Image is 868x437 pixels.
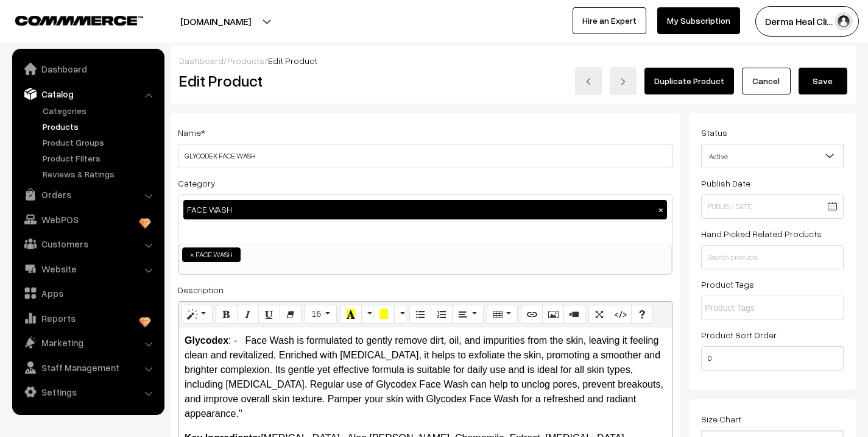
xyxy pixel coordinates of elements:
h2: Edit Product [179,71,447,90]
a: Cancel [742,68,791,94]
a: Apps [15,282,160,304]
a: Product Groups [40,136,160,149]
a: Staff Management [15,357,160,378]
button: Bold (⌘+B) [216,305,238,324]
button: Unordered list (⌘+⇧+NUM7) [409,305,431,324]
label: Product Sort Order [701,329,777,341]
button: Ordered list (⌘+⇧+NUM8) [431,305,453,324]
a: Duplicate Product [644,68,734,94]
a: WebPOS [15,208,160,230]
button: Table [487,305,518,324]
a: Marketing [15,332,160,354]
a: Settings [15,381,160,403]
button: Background Color [373,305,395,324]
button: Video [563,305,585,324]
a: Product Filters [40,152,160,165]
label: Category [178,177,216,190]
div: FACE WASH [183,200,667,219]
span: 16 [311,309,321,319]
label: Product Tags [701,278,754,291]
input: Enter Number [701,346,844,371]
input: Product Tags [705,302,811,314]
button: Paragraph [452,305,483,324]
button: [DOMAIN_NAME] [138,6,294,37]
button: Derma Heal Cli… [755,6,859,37]
label: Size Chart [701,413,741,425]
button: Link (⌘+K) [521,305,543,324]
button: More Color [394,305,406,324]
input: Publish Date [701,194,844,219]
button: Font Size [305,305,337,324]
a: COMMMERCE [15,12,122,27]
a: Website [15,258,160,280]
button: Style [182,305,213,324]
input: Search products [701,245,844,269]
button: Save [799,68,847,94]
label: Description [178,283,224,296]
a: Hire an Expert [573,7,646,34]
button: Italic (⌘+I) [237,305,259,324]
a: Customers [15,233,160,255]
li: FACE WASH [182,247,241,262]
b: Glycodex [185,335,228,346]
a: My Subscription [657,7,740,34]
button: Recent Color [340,305,362,324]
button: Code View [610,305,632,324]
a: Reviews & Ratings [40,168,160,180]
span: × [190,249,194,260]
a: Products [40,120,160,133]
button: Underline (⌘+U) [258,305,280,324]
a: Catalog [15,83,160,105]
button: × [655,204,666,215]
button: Help [631,305,653,324]
a: Dashboard [179,55,224,66]
span: Edit Product [268,55,317,66]
span: Active [702,146,843,167]
a: Orders [15,183,160,205]
label: Publish Date [701,177,750,190]
a: Products [227,55,264,66]
a: Reports [15,307,160,329]
img: user [834,12,853,30]
span: Active [701,144,844,168]
div: / / [179,54,847,67]
label: Hand Picked Related Products [701,227,822,240]
a: Dashboard [15,58,160,80]
p: : - Face Wash is formulated to gently remove dirt, oil, and impurities from the skin, leaving it ... [185,333,666,421]
img: right-arrow.png [619,78,627,85]
button: Remove Font Style (⌘+\) [280,305,302,324]
img: COMMMERCE [15,16,143,25]
input: Name [178,144,672,168]
label: Name [178,126,205,139]
a: Categories [40,104,160,117]
img: left-arrow.png [585,78,592,85]
button: More Color [361,305,373,324]
button: Full Screen [588,305,610,324]
label: Status [701,126,727,139]
button: Picture [542,305,564,324]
